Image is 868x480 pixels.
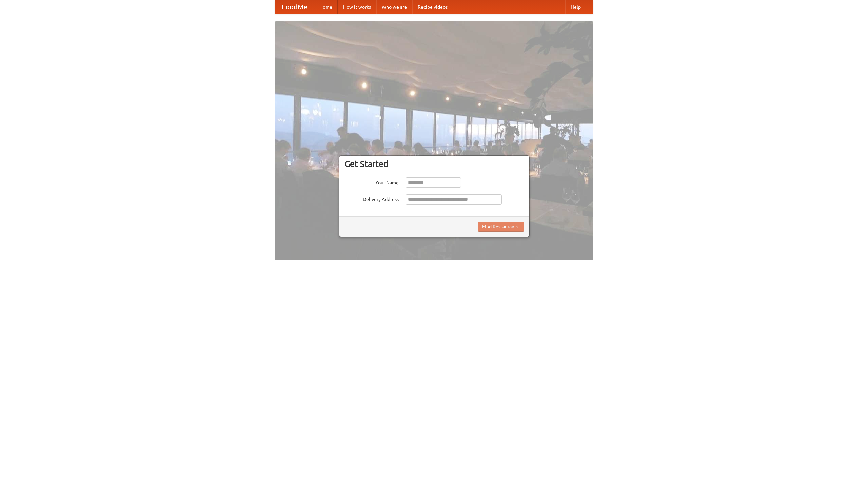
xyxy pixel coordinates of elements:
a: Home [314,0,338,14]
label: Delivery Address [344,194,399,203]
label: Your Name [344,177,399,186]
a: FoodMe [275,0,314,14]
h3: Get Started [344,159,524,169]
a: Help [565,0,586,14]
a: Recipe videos [412,0,453,14]
a: How it works [338,0,376,14]
a: Who we are [376,0,412,14]
button: Find Restaurants! [478,222,524,232]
